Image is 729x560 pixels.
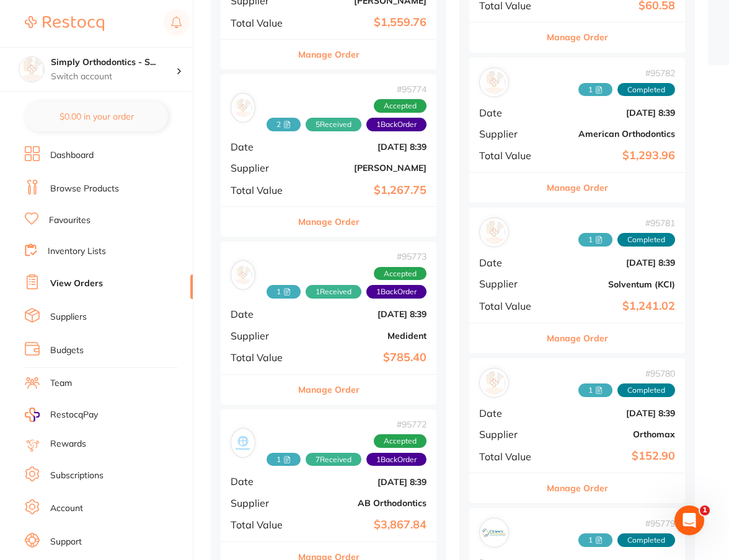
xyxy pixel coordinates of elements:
span: Received [578,83,612,97]
span: Date [231,141,293,152]
a: Support [50,536,82,548]
b: $1,559.76 [303,16,426,29]
a: Restocq Logo [25,9,104,38]
span: # 95772 [255,419,426,429]
span: Total Value [231,352,293,363]
img: AB Orthodontics [234,434,252,452]
span: Total Value [231,17,293,28]
b: [DATE] 8:39 [551,108,675,118]
span: Back orders [366,453,426,466]
span: Date [479,257,541,268]
b: Solventum (KCI) [551,279,675,289]
button: Manage Order [298,375,360,405]
b: American Orthodontics [551,129,675,139]
span: Supplier [479,128,541,139]
span: # 95773 [255,252,426,261]
a: Browse Products [50,183,119,195]
img: Medident [234,266,252,284]
b: $785.40 [303,351,426,364]
img: Orthomax [482,371,506,395]
span: Total Value [479,150,541,161]
span: Supplier [231,162,293,173]
img: Orien dental [482,521,506,545]
a: Subscriptions [50,470,104,482]
span: Received [306,285,361,299]
a: Rewards [50,438,86,450]
span: # 95780 [578,369,675,378]
span: # 95779 [578,518,675,528]
span: Back orders [366,118,426,131]
span: RestocqPay [50,409,98,421]
a: Favourites [49,214,91,227]
span: Received [578,383,612,397]
h4: Simply Orthodontics - Sydenham [51,56,176,69]
span: Completed [617,233,675,247]
b: $1,241.02 [551,300,675,313]
img: American Orthodontics [482,71,506,94]
span: Supplier [479,429,541,440]
span: Supplier [231,330,293,341]
span: Date [231,308,293,320]
b: $1,293.96 [551,149,675,162]
span: Received [306,453,361,466]
span: Total Value [231,519,293,530]
a: Budgets [50,344,84,357]
a: Account [50,502,83,515]
button: Manage Order [298,207,360,237]
b: AB Orthodontics [303,498,426,508]
span: Received [578,233,612,247]
b: Orthomax [551,429,675,439]
img: RestocqPay [25,408,40,422]
b: [DATE] 8:39 [551,408,675,418]
span: Completed [617,83,675,97]
img: Restocq Logo [25,16,104,31]
div: Medident#957731 1Received1BackOrderAcceptedDate[DATE] 8:39SupplierMedidentTotal Value$785.40Manag... [221,242,436,404]
span: # 95782 [578,68,675,78]
div: Henry Schein Halas#957742 5Received1BackOrderAcceptedDate[DATE] 8:39Supplier[PERSON_NAME]Total Va... [221,74,436,237]
span: Total Value [479,451,541,462]
b: $152.90 [551,450,675,463]
span: Received [578,533,612,547]
span: Accepted [374,434,426,448]
span: Received [267,285,301,299]
b: [DATE] 8:39 [303,142,426,152]
span: Date [479,107,541,118]
a: Dashboard [50,149,94,162]
span: Accepted [374,267,426,281]
span: Supplier [231,497,293,509]
span: Date [231,476,293,487]
b: $3,867.84 [303,518,426,532]
span: # 95781 [578,218,675,228]
span: Completed [617,383,675,397]
b: $1,267.75 [303,184,426,197]
img: Simply Orthodontics - Sydenham [19,57,44,82]
span: Completed [617,533,675,547]
a: View Orders [50,278,103,290]
img: Henry Schein Halas [234,98,252,117]
a: RestocqPay [25,408,98,422]
iframe: Intercom live chat [674,505,704,535]
button: $0.00 in your order [25,102,168,131]
span: Received [267,453,301,466]
a: Inventory Lists [48,245,106,258]
span: Accepted [374,99,426,113]
b: [DATE] 8:39 [303,477,426,487]
b: [PERSON_NAME] [303,163,426,173]
span: Back orders [366,285,426,299]
span: 1 [700,505,710,515]
b: [DATE] 8:39 [303,309,426,319]
button: Manage Order [547,323,608,353]
button: Manage Order [547,473,608,503]
b: [DATE] 8:39 [551,258,675,268]
a: Team [50,377,72,390]
img: Solventum (KCI) [482,221,506,244]
span: Received [267,118,301,131]
button: Manage Order [547,173,608,203]
span: Received [306,118,361,131]
span: # 95774 [255,84,426,94]
span: Total Value [479,300,541,312]
span: Total Value [231,185,293,196]
b: Medident [303,331,426,341]
span: Date [479,408,541,419]
span: Supplier [479,278,541,289]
